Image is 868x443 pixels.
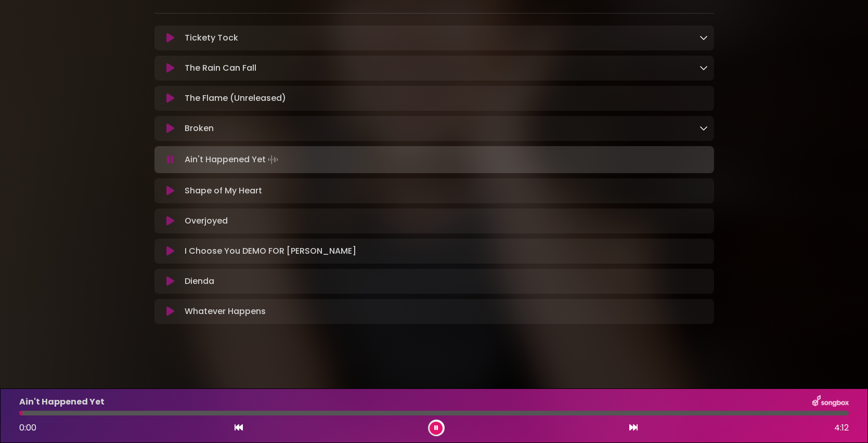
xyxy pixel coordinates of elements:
p: Ain't Happened Yet [185,152,280,167]
p: Broken [185,122,214,135]
img: waveform4.gif [266,152,280,167]
p: Whatever Happens [185,305,266,318]
p: Shape of My Heart [185,185,262,197]
p: The Flame (Unreleased) [185,92,286,105]
p: The Rain Can Fall [185,62,256,74]
p: I Choose You DEMO FOR [PERSON_NAME] [185,245,356,257]
p: Overjoyed [185,215,228,227]
p: Tickety Tock [185,32,238,44]
p: Dienda [185,275,214,288]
